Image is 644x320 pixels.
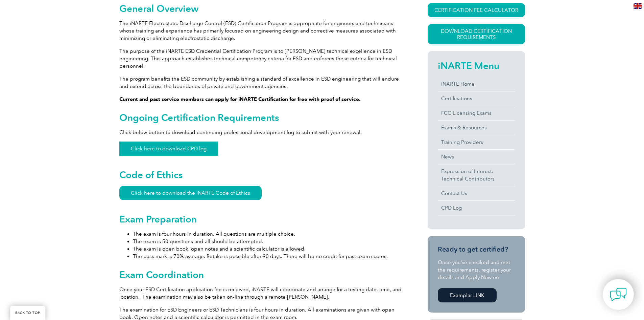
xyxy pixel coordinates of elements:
[438,186,515,200] a: Contact Us
[428,24,525,44] a: Download Certification Requirements
[438,60,515,71] h2: iNARTE Menu
[119,142,218,156] a: Click here to download CPD log
[610,286,627,303] img: contact-chat.png
[133,245,403,253] li: The exam is open book, open notes and a scientific calculator is allowed.
[438,259,515,281] p: Once you’ve checked and met the requirements, register your details and Apply Now on
[438,135,515,149] a: Training Providers
[119,20,403,42] p: The iNARTE Electrostatic Discharge Control (ESD) Certification Program is appropriate for enginee...
[119,186,262,200] a: Click here to download the iNARTE Code of Ethics
[119,214,403,225] h2: Exam Preparation
[438,77,515,91] a: iNARTE Home
[438,288,497,302] a: Exemplar LINK
[119,96,361,102] strong: Current and past service members can apply for iNARTE Certification for free with proof of service.
[438,150,515,164] a: News
[438,121,515,135] a: Exams & Resources
[119,169,403,180] h2: Code of Ethics
[10,306,45,320] a: BACK TO TOP
[438,164,515,186] a: Expression of Interest:Technical Contributors
[119,75,403,90] p: The program benefits the ESD community by establishing a standard of excellence in ESD engineerin...
[119,286,403,301] p: Once your ESD Certification application fee is received, iNARTE will coordinate and arrange for a...
[119,3,403,14] h2: General Overview
[133,253,403,260] li: The pass mark is 70% average. Retake is possible after 90 days. There will be no credit for past ...
[119,129,403,136] p: Click below button to download continuing professional development log to submit with your renewal.
[634,3,642,9] img: en
[428,3,525,17] a: CERTIFICATION FEE CALCULATOR
[133,238,403,245] li: The exam is 50 questions and all should be attempted.
[438,201,515,215] a: CPD Log
[438,91,515,106] a: Certifications
[438,106,515,120] a: FCC Licensing Exams
[119,47,403,70] p: The purpose of the iNARTE ESD Credential Certification Program is to [PERSON_NAME] technical exce...
[133,230,403,238] li: The exam is four hours in duration. All questions are multiple choice.
[119,112,403,123] h2: Ongoing Certification Requirements
[438,245,515,254] h3: Ready to get certified?
[119,269,403,280] h2: Exam Coordination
